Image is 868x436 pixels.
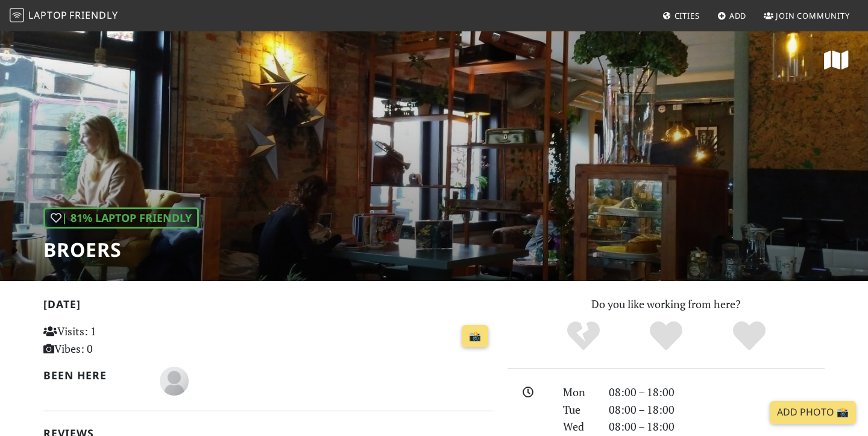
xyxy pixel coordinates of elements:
[729,10,747,21] span: Add
[602,384,832,401] div: 08:00 – 18:00
[602,401,832,419] div: 08:00 – 18:00
[759,5,855,27] a: Join Community
[770,401,856,424] a: Add Photo 📸
[708,320,791,353] div: Definitely!
[160,367,189,396] img: blank-535327c66bd565773addf3077783bbfce4b00ec00e9fd257753287c682c7fa38.png
[43,323,184,358] p: Visits: 1 Vibes: 0
[43,298,493,315] h2: [DATE]
[508,295,825,313] p: Do you like working from here?
[43,238,199,261] h1: Broers
[542,320,625,353] div: No
[462,325,488,348] a: 📸
[69,8,118,22] span: Friendly
[556,384,602,401] div: Mon
[624,320,708,353] div: Yes
[10,8,24,22] img: LaptopFriendly
[43,369,145,382] h2: Been here
[602,418,832,435] div: 08:00 – 18:00
[776,10,850,21] span: Join Community
[28,8,68,22] span: Laptop
[712,5,752,27] a: Add
[160,373,189,387] span: Floor
[10,5,118,27] a: LaptopFriendly LaptopFriendly
[556,401,602,419] div: Tue
[658,5,705,27] a: Cities
[675,10,700,21] span: Cities
[43,207,199,229] div: | 81% Laptop Friendly
[556,418,602,435] div: Wed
